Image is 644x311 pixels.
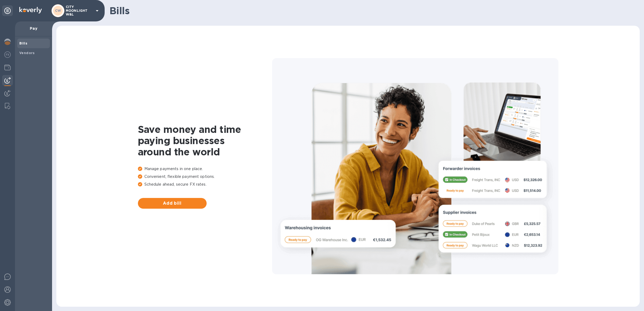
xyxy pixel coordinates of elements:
[4,64,11,71] img: Wallets
[19,41,27,45] b: Bills
[19,51,35,55] b: Vendors
[138,124,272,158] h1: Save money and time paying businesses around the world
[55,9,61,13] b: CW
[4,51,11,58] img: Foreign exchange
[66,5,93,16] p: CITY MOONLIGHT W&L
[19,26,48,31] p: Pay
[138,182,272,187] p: Schedule ahead, secure FX rates.
[109,5,635,16] h1: Bills
[138,166,272,172] p: Manage payments in one place.
[2,5,13,16] div: Unpin categories
[142,200,202,207] span: Add bill
[19,7,42,13] img: Logo
[138,198,207,209] button: Add bill
[138,174,272,179] p: Convenient, flexible payment options.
